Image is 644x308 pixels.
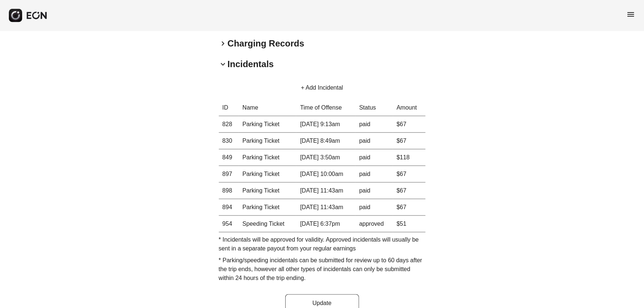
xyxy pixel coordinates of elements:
td: $118 [393,149,426,166]
td: paid [355,116,393,133]
td: $67 [393,183,426,199]
th: Name [239,100,296,116]
h2: Charging Records [228,38,304,49]
td: Parking Ticket [239,183,296,199]
td: [DATE] 8:49am [296,133,355,149]
th: Amount [393,100,426,116]
td: Parking Ticket [239,149,296,166]
td: [DATE] 9:13am [296,116,355,133]
td: Speeding Ticket [239,216,296,232]
td: paid [355,166,393,183]
td: [DATE] 11:43am [296,199,355,216]
th: 849 [219,149,239,166]
td: Parking Ticket [239,166,296,183]
td: $51 [393,216,426,232]
td: Parking Ticket [239,199,296,216]
th: 828 [219,116,239,133]
td: [DATE] 3:50am [296,149,355,166]
td: Parking Ticket [239,116,296,133]
th: 894 [219,199,239,216]
th: 954 [219,216,239,232]
td: $67 [393,199,426,216]
td: [DATE] 10:00am [296,166,355,183]
span: menu [626,10,635,19]
td: $67 [393,133,426,149]
span: keyboard_arrow_down [219,60,228,69]
th: 830 [219,133,239,149]
td: Parking Ticket [239,133,296,149]
td: paid [355,183,393,199]
td: [DATE] 6:37pm [296,216,355,232]
th: Time of Offense [296,100,355,116]
td: $67 [393,166,426,183]
h2: Incidentals [228,58,274,70]
p: * Incidentals will be approved for validity. Approved incidentals will usually be sent in a separ... [219,235,426,253]
th: ID [219,100,239,116]
p: * Parking/speeding incidentals can be submitted for review up to 60 days after the trip ends, how... [219,256,426,283]
td: paid [355,149,393,166]
th: 897 [219,166,239,183]
td: paid [355,133,393,149]
span: keyboard_arrow_right [219,39,228,48]
th: 898 [219,183,239,199]
td: paid [355,199,393,216]
td: approved [355,216,393,232]
th: Status [355,100,393,116]
button: + Add Incidental [292,79,352,97]
td: [DATE] 11:43am [296,183,355,199]
td: $67 [393,116,426,133]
